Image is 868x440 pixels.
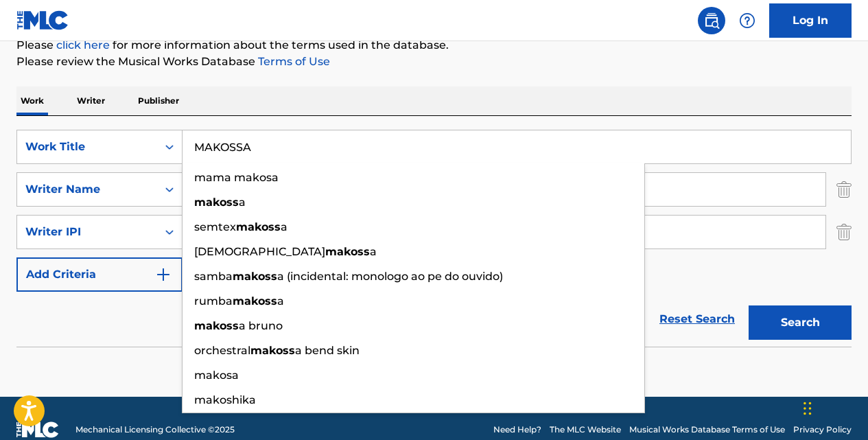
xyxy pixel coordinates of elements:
span: Mechanical Licensing Collective © 2025 [75,424,235,436]
img: Delete Criterion [836,172,852,207]
form: Search Form [16,130,852,347]
span: [DEMOGRAPHIC_DATA] [194,245,325,258]
span: a [281,220,288,233]
img: help [739,12,755,29]
span: rumba [194,294,233,308]
p: Writer [73,86,109,115]
p: Work [16,86,48,115]
span: mama makosa [194,171,279,184]
strong: makoss [236,220,281,233]
strong: makoss [194,196,239,209]
span: a bruno [239,319,283,332]
a: The MLC Website [550,424,621,436]
button: Add Criteria [16,257,183,292]
span: samba [194,270,233,283]
div: Writer Name [25,181,149,198]
span: semtex [194,220,236,233]
iframe: Chat Widget [799,374,868,440]
img: 9d2ae6d4665cec9f34b9.svg [155,266,172,283]
img: MLC Logo [16,10,69,30]
strong: makoss [233,270,277,283]
div: Help [734,7,761,34]
span: orchestral [194,344,250,357]
p: Please for more information about the terms used in the database. [16,37,852,54]
a: Reset Search [653,304,742,334]
div: Writer IPI [25,224,149,240]
span: a (incidental: monologo ao pe do ouvido) [277,270,503,283]
a: Musical Works Database Terms of Use [629,424,785,436]
strong: makoss [250,344,295,357]
img: Delete Criterion [836,215,852,249]
div: Drag [804,388,812,429]
a: Privacy Policy [793,424,852,436]
span: a [277,294,284,308]
span: makoshika [194,393,256,406]
span: a [239,196,246,209]
div: Work Title [25,139,149,155]
span: a bend skin [295,344,360,357]
span: makosa [194,369,239,382]
p: Please review the Musical Works Database [16,54,852,70]
p: Publisher [134,86,183,115]
img: logo [16,421,59,438]
a: Terms of Use [255,55,330,68]
span: a [370,245,377,258]
strong: makoss [233,294,277,308]
strong: makoss [194,319,239,332]
a: click here [56,38,110,51]
img: search [703,12,720,29]
strong: makoss [325,245,370,258]
button: Search [749,305,852,340]
a: Need Help? [493,424,541,436]
a: Public Search [698,7,725,34]
a: Log In [769,3,852,38]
